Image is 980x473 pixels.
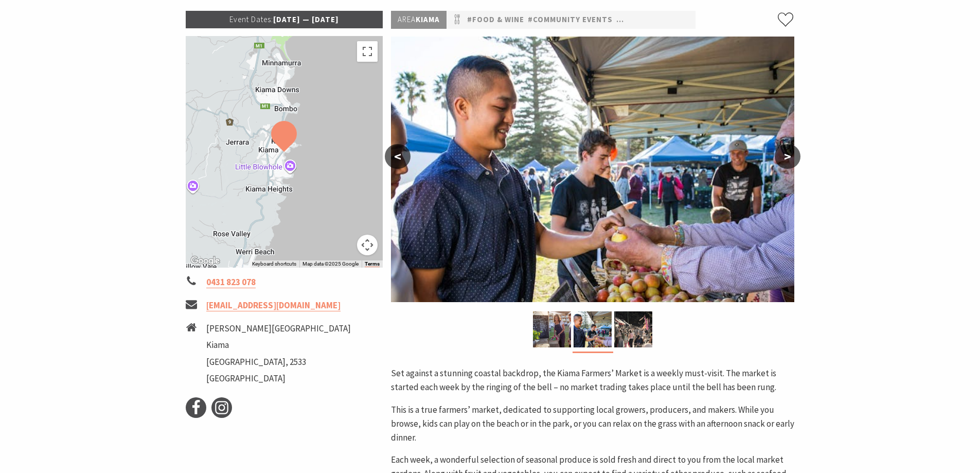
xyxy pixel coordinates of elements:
a: #Community Events [528,13,613,26]
button: Map camera controls [357,235,378,255]
img: Kiama-Farmers-Market-Credit-DNSW [391,37,794,302]
a: Terms (opens in new tab) [365,261,380,267]
p: Set against a stunning coastal backdrop, the Kiama Farmers’ Market is a weekly must-visit. The ma... [391,366,794,394]
p: [DATE] — [DATE] [186,11,383,28]
a: [EMAIL_ADDRESS][DOMAIN_NAME] [206,300,341,311]
li: [PERSON_NAME][GEOGRAPHIC_DATA] [206,322,351,336]
button: < [385,144,411,169]
img: Kiama-Farmers-Market-Credit-DNSW [533,311,571,347]
a: #Family Friendly [616,13,687,26]
img: Kiama Farmers Market [614,311,652,347]
p: Kiama [391,11,447,29]
li: [GEOGRAPHIC_DATA], 2533 [206,355,351,369]
span: Area [398,14,416,24]
a: #Markets [691,13,733,26]
a: Click to see this area on Google Maps [188,254,222,268]
a: 0431 823 078 [206,276,256,288]
span: Event Dates: [229,14,273,24]
button: Toggle fullscreen view [357,41,378,62]
p: This is a true farmers’ market, dedicated to supporting local growers, producers, and makers. Whi... [391,403,794,445]
span: Map data ©2025 Google [302,261,359,267]
button: > [775,144,800,169]
a: #Food & Wine [467,13,524,26]
img: Kiama-Farmers-Market-Credit-DNSW [574,311,612,347]
img: Google [188,254,222,268]
li: Kiama [206,338,351,352]
button: Keyboard shortcuts [252,260,296,268]
li: [GEOGRAPHIC_DATA] [206,372,351,386]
